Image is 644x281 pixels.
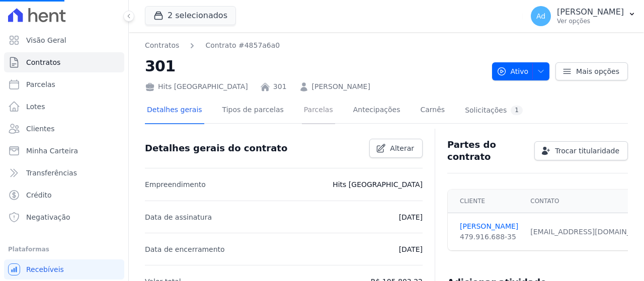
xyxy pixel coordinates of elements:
span: Negativação [26,212,70,222]
button: 2 selecionados [145,6,236,25]
p: [DATE] [399,211,423,223]
a: Negativação [4,207,124,227]
a: Tipos de parcelas [220,98,286,124]
span: Lotes [26,102,45,112]
span: Ad [536,13,545,20]
button: Ad [PERSON_NAME] Ver opções [523,2,644,30]
h3: Detalhes gerais do contrato [145,142,287,154]
span: Visão Geral [26,35,66,45]
a: [PERSON_NAME] [460,221,518,232]
p: Ver opções [557,17,624,25]
a: Solicitações1 [463,98,525,124]
span: Mais opções [576,66,619,76]
span: Clientes [26,124,54,134]
p: Empreendimento [145,178,206,191]
a: Visão Geral [4,30,124,50]
div: 1 [511,106,523,115]
a: Antecipações [351,98,403,124]
a: Parcelas [4,74,124,95]
span: Trocar titularidade [555,146,619,156]
p: Hits [GEOGRAPHIC_DATA] [333,178,423,191]
span: Contratos [26,57,60,67]
span: Crédito [26,190,52,200]
h2: 301 [145,55,484,77]
span: Ativo [497,62,529,80]
a: Recebíveis [4,259,124,279]
a: Contrato #4857a6a0 [205,40,280,51]
a: Crédito [4,185,124,205]
div: 479.916.688-35 [460,232,518,242]
a: Alterar [369,139,423,158]
p: Data de assinatura [145,211,212,223]
a: Clientes [4,119,124,139]
a: Parcelas [302,98,335,124]
button: Ativo [492,62,550,80]
div: Solicitações [465,106,523,115]
a: Contratos [4,52,124,72]
p: Data de encerramento [145,243,225,255]
a: Minha Carteira [4,141,124,161]
a: Contratos [145,40,179,51]
a: Trocar titularidade [534,141,628,160]
div: Plataformas [8,243,120,255]
nav: Breadcrumb [145,40,280,51]
a: Lotes [4,97,124,117]
div: Hits [GEOGRAPHIC_DATA] [145,81,248,92]
span: Transferências [26,168,77,178]
a: Transferências [4,163,124,183]
p: [DATE] [399,243,423,255]
span: Parcelas [26,79,55,89]
a: [PERSON_NAME] [312,81,370,92]
p: [PERSON_NAME] [557,7,624,17]
a: 301 [273,81,287,92]
nav: Breadcrumb [145,40,484,51]
span: Recebíveis [26,264,64,274]
th: Cliente [448,190,524,213]
span: Alterar [390,143,414,153]
a: Carnês [418,98,447,124]
a: Detalhes gerais [145,98,204,124]
a: Mais opções [555,62,628,80]
span: Minha Carteira [26,146,78,156]
h3: Partes do contrato [447,139,526,163]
